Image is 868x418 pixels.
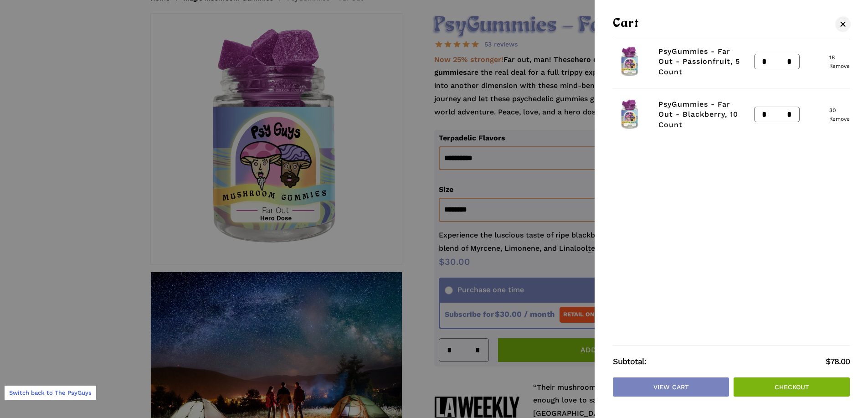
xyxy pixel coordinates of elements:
span: 30 [829,108,850,122]
input: Product quantity [769,107,785,122]
a: Checkout [734,377,850,397]
a: Remove PsyGummies - Far Out - Passionfruit, 5 Count from cart [829,63,850,69]
a: PsyGummies - Far Out - Blackberry, 10 Count [658,100,738,129]
bdi: 78.00 [826,356,850,366]
img: Blackberry hero dose magic mushroom gummies in a PsyGuys branded jar [613,45,647,79]
a: Switch back to The PsyGuys [5,386,96,400]
a: View cart [613,377,729,397]
span: 18 [829,55,850,69]
span: $ [826,356,830,366]
span: Cart [613,18,639,30]
input: Product quantity [769,54,785,69]
img: Blackberry hero dose magic mushroom gummies in a PsyGuys branded jar [613,98,647,132]
strong: Subtotal: [613,355,826,368]
a: Remove PsyGummies - Far Out - Blackberry, 10 Count from cart [829,116,850,122]
a: PsyGummies - Far Out - Passionfruit, 5 Count [658,47,740,76]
